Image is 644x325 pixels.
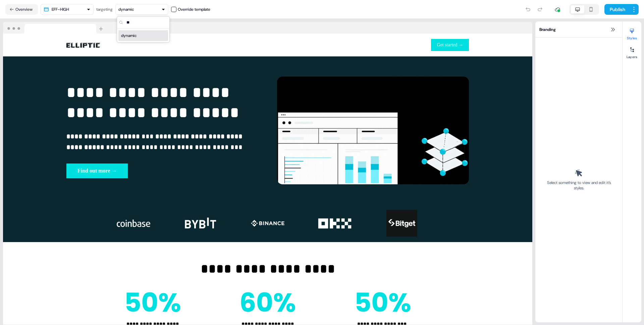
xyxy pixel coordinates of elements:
div: dynamic [121,32,137,39]
img: Image [122,286,183,320]
button: Overview [5,4,38,15]
img: Image [318,210,352,237]
button: Styles [623,26,641,40]
div: Override template [178,6,210,13]
img: Image [353,286,413,320]
div: Find out more → [66,164,258,178]
div: Branding [535,21,622,38]
button: Layers [623,44,641,59]
img: Image [184,210,217,237]
div: Image [66,41,265,49]
button: Find out more → [66,164,128,178]
button: Publish [604,4,629,15]
img: Image [251,210,284,237]
img: Image [117,210,150,237]
button: dynamic [115,4,168,15]
div: Get started → [270,39,469,51]
img: Browser topbar [3,22,106,34]
div: targeting [96,6,113,13]
img: Image [277,77,469,185]
div: Select something to view and edit it’s styles. [545,180,613,191]
img: Image [237,286,298,320]
img: Image [385,210,419,237]
button: Get started → [431,39,469,51]
img: Image [66,43,100,48]
div: EFF-HIGH [52,6,69,13]
div: dynamic [118,6,134,13]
